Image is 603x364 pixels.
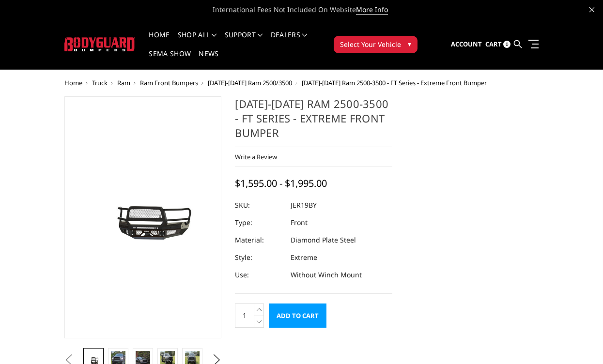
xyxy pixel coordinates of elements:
input: Add to Cart [269,303,326,328]
span: [DATE]-[DATE] Ram 2500-3500 - FT Series - Extreme Front Bumper [302,78,487,87]
dd: Without Winch Mount [291,266,362,284]
a: Account [451,31,482,58]
img: 2019-2025 Ram 2500-3500 - FT Series - Extreme Front Bumper [67,182,219,253]
a: Ram Front Bumpers [140,78,198,87]
a: Home [64,78,82,87]
a: Truck [92,78,108,87]
a: News [199,50,218,69]
dt: Material: [235,231,283,249]
a: Ram [117,78,130,87]
a: Home [149,31,170,50]
dd: JER19BY [291,197,317,214]
dt: Style: [235,249,283,266]
a: shop all [178,31,217,50]
dd: Front [291,214,308,231]
a: Write a Review [235,152,277,161]
a: More Info [356,5,388,15]
h1: [DATE]-[DATE] Ram 2500-3500 - FT Series - Extreme Front Bumper [235,96,392,147]
span: Account [451,40,482,48]
a: [DATE]-[DATE] Ram 2500/3500 [208,78,292,87]
a: 2019-2025 Ram 2500-3500 - FT Series - Extreme Front Bumper [64,96,222,338]
a: Cart 0 [485,31,510,58]
a: Dealers [271,31,308,50]
dd: Extreme [291,249,317,266]
a: SEMA Show [149,50,191,69]
dd: Diamond Plate Steel [291,231,356,249]
a: Support [225,31,263,50]
img: BODYGUARD BUMPERS [64,37,136,51]
span: ▾ [408,39,411,49]
button: Select Your Vehicle [334,36,417,53]
dt: Use: [235,266,283,284]
dt: Type: [235,214,283,231]
span: $1,595.00 - $1,995.00 [235,177,327,190]
span: Select Your Vehicle [340,39,401,49]
span: Cart [485,40,502,48]
span: 0 [503,41,510,48]
dt: SKU: [235,197,283,214]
